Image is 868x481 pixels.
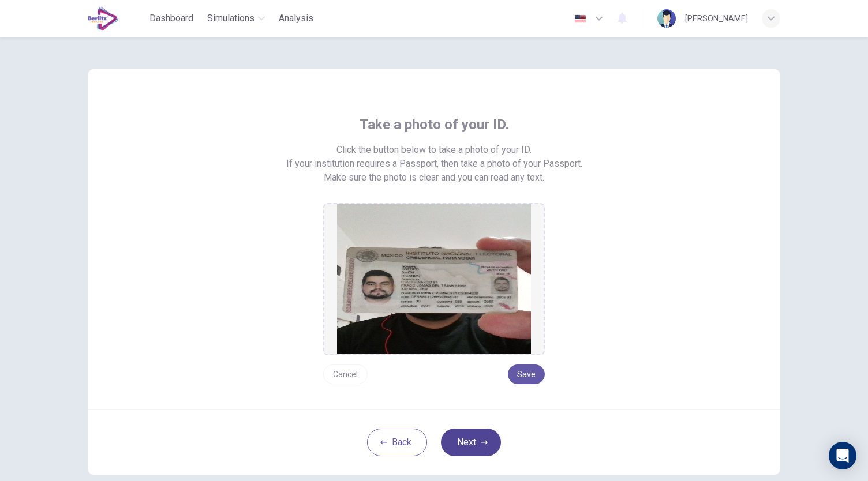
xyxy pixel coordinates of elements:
[274,8,318,29] button: Analysis
[88,7,145,30] a: EduSynch logo
[508,364,545,384] button: Save
[88,7,118,30] img: EduSynch logo
[149,12,193,25] span: Dashboard
[323,364,368,384] button: Cancel
[360,115,509,134] span: Take a photo of your ID.
[286,143,582,171] span: Click the button below to take a photo of your ID. If your institution requires a Passport, then ...
[573,14,588,23] img: en
[145,8,198,29] button: Dashboard
[685,12,748,25] div: [PERSON_NAME]
[207,12,255,25] span: Simulations
[203,8,270,29] button: Simulations
[367,429,427,456] button: Back
[279,12,313,25] span: Analysis
[441,429,501,456] button: Next
[324,171,544,185] span: Make sure the photo is clear and you can read any text.
[657,9,676,28] img: Profile picture
[337,204,531,354] img: preview screemshot
[829,442,856,469] div: Open Intercom Messenger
